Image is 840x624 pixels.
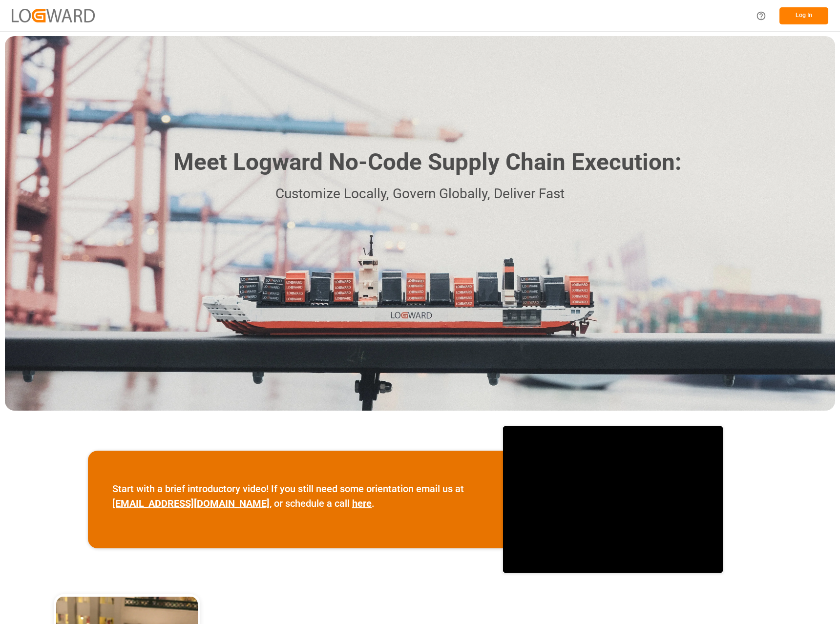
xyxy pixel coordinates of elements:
p: Customize Locally, Govern Globally, Deliver Fast [159,183,681,205]
p: Start with a brief introductory video! If you still need some orientation email us at , or schedu... [112,481,479,511]
button: Help Center [750,5,772,27]
a: here [352,498,372,509]
h1: Meet Logward No-Code Supply Chain Execution: [173,145,681,180]
a: [EMAIL_ADDRESS][DOMAIN_NAME] [112,498,270,509]
button: Log In [779,7,828,24]
img: Logward_new_orange.png [12,9,95,22]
